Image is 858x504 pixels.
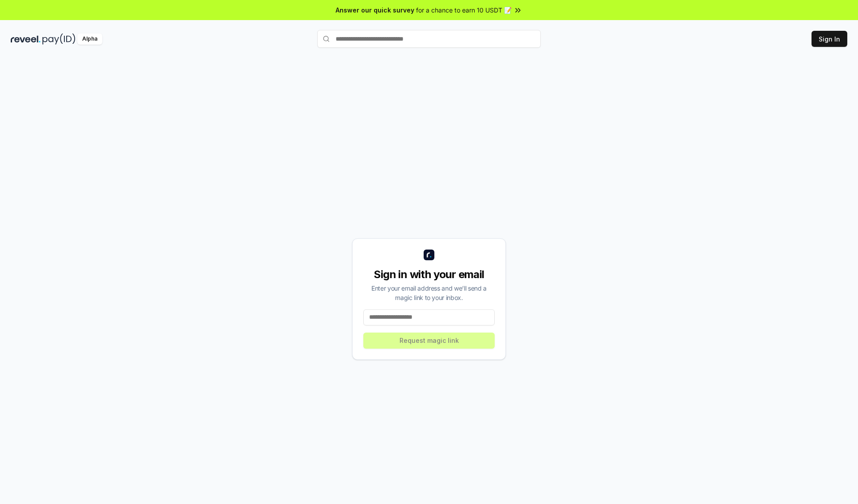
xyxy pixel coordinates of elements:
img: pay_id [42,33,76,45]
img: logo_small [424,250,434,260]
img: reveel_dark [11,33,41,45]
div: Alpha [77,33,102,45]
div: Enter your email address and we’ll send a magic link to your inbox. [363,283,495,302]
span: Answer our quick survey [336,5,414,15]
button: Sign In [812,31,847,47]
span: for a chance to earn 10 USDT 📝 [416,5,512,15]
div: Sign in with your email [363,267,495,282]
